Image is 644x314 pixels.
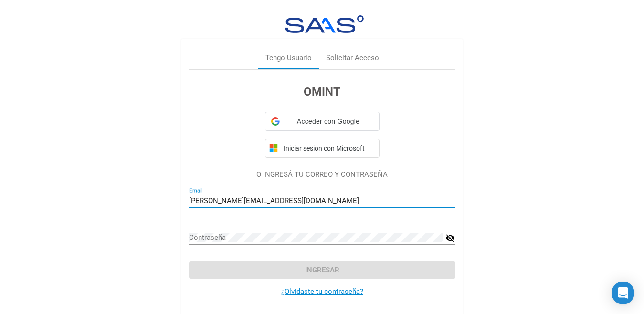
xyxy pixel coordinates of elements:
[284,117,373,127] span: Acceder con Google
[305,266,339,274] span: Ingresar
[281,287,363,296] a: ¿Olvidaste tu contraseña?
[265,53,312,64] div: Tengo Usuario
[445,232,455,244] mat-icon: visibility_off
[265,139,380,158] button: Iniciar sesión con Microsoft
[326,53,379,64] div: Solicitar Acceso
[282,144,375,152] span: Iniciar sesión con Microsoft
[189,261,455,279] button: Ingresar
[612,282,634,304] div: Open Intercom Messenger
[265,112,380,131] div: Acceder con Google
[189,83,455,100] h3: OMINT
[189,169,455,180] p: O INGRESÁ TU CORREO Y CONTRASEÑA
